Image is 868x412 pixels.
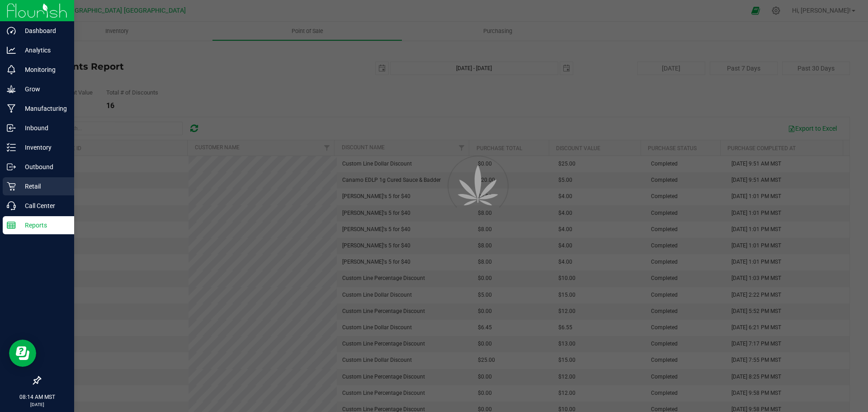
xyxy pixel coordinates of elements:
p: Manufacturing [16,103,70,114]
inline-svg: Inbound [7,123,16,133]
inline-svg: Analytics [7,46,16,55]
inline-svg: Inventory [7,143,16,152]
inline-svg: Outbound [7,162,16,171]
inline-svg: Dashboard [7,26,16,35]
inline-svg: Call Center [7,201,16,210]
p: 08:14 AM MST [4,393,70,401]
p: Outbound [16,161,70,172]
p: Monitoring [16,64,70,75]
p: Analytics [16,45,70,56]
inline-svg: Monitoring [7,65,16,74]
p: Retail [16,181,70,192]
p: Grow [16,84,70,95]
p: Reports [16,220,70,231]
p: Inbound [16,123,70,133]
inline-svg: Grow [7,85,16,94]
p: Inventory [16,142,70,153]
inline-svg: Reports [7,221,16,230]
iframe: Resource center [9,340,36,367]
p: Dashboard [16,25,70,36]
inline-svg: Retail [7,182,16,191]
p: [DATE] [4,401,70,408]
inline-svg: Manufacturing [7,104,16,113]
p: Call Center [16,200,70,211]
